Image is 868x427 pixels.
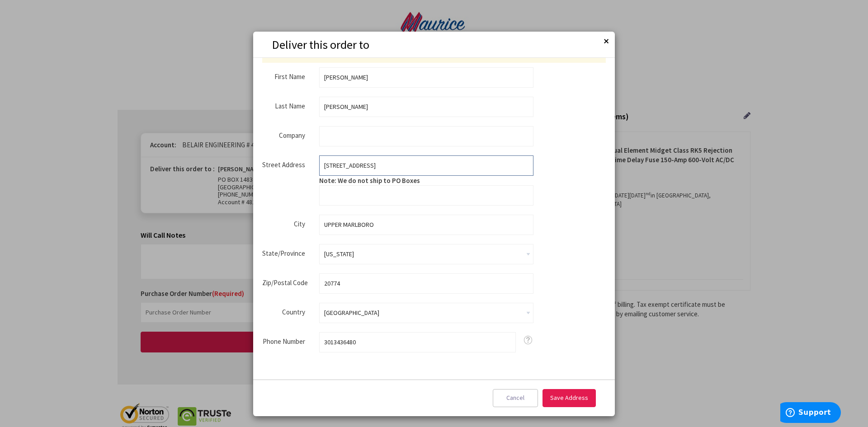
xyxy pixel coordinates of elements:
[493,389,538,407] button: Cancel
[319,176,420,185] span: Note: We do not ship to PO Boxes
[542,389,596,407] button: Save Address
[272,36,596,57] h1: Deliver this order to
[506,394,524,402] span: Cancel
[279,131,305,140] span: Company
[275,102,305,110] span: Last Name
[282,308,305,316] span: Country
[294,220,305,228] span: City
[262,278,308,287] span: Zip/Postal Code
[274,72,305,81] span: First Name
[262,160,305,169] span: Street Address
[262,249,305,258] span: State/Province
[263,337,305,346] span: Phone Number
[780,402,841,425] iframe: Opens a widget where you can find more information
[550,394,588,402] span: Save Address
